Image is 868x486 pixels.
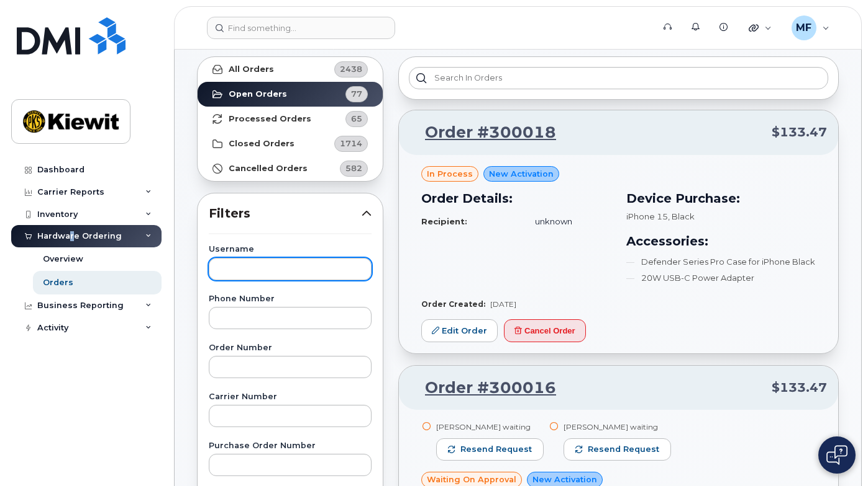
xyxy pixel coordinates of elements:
[198,156,383,181] a: Cancelled Orders582
[460,444,532,455] span: Resend request
[209,295,372,303] label: Phone Number
[198,107,383,131] a: Processed Orders65
[421,299,485,309] strong: Order Created:
[490,299,516,309] span: [DATE]
[229,164,308,174] strong: Cancelled Orders
[489,168,554,180] span: New Activation
[427,474,516,485] span: Waiting On Approval
[207,17,395,39] input: Find something...
[427,168,473,180] span: in process
[209,245,372,254] label: Username
[229,139,295,149] strong: Closed Orders
[198,57,383,82] a: All Orders2438
[564,422,671,432] div: [PERSON_NAME] waiting
[198,131,383,156] a: Closed Orders1714
[436,438,544,461] button: Resend request
[229,89,287,99] strong: Open Orders
[209,344,372,352] label: Order Number
[409,67,828,89] input: Search in orders
[772,379,827,397] span: $133.47
[796,20,811,35] span: MF
[436,422,544,432] div: [PERSON_NAME] waiting
[524,211,611,232] td: unknown
[772,123,827,141] span: $133.47
[626,232,816,250] h3: Accessories:
[209,393,372,401] label: Carrier Number
[351,113,362,125] span: 65
[626,189,816,208] h3: Device Purchase:
[421,216,467,226] strong: Recipient:
[410,122,556,144] a: Order #300018
[198,82,383,107] a: Open Orders77
[532,474,597,485] span: New Activation
[421,319,498,342] a: Edit Order
[209,205,362,223] span: Filters
[340,63,362,75] span: 2438
[588,444,659,455] span: Resend request
[740,15,780,40] div: Quicklinks
[826,445,847,465] img: Open chat
[229,64,274,74] strong: All Orders
[668,211,695,221] span: , Black
[421,189,611,208] h3: Order Details:
[564,438,671,461] button: Resend request
[504,319,586,342] button: Cancel Order
[626,272,816,284] li: 20W USB-C Power Adapter
[626,256,816,268] li: Defender Series Pro Case for iPhone Black
[351,88,362,100] span: 77
[783,15,838,40] div: Matt Fredrick
[340,138,362,149] span: 1714
[209,442,372,450] label: Purchase Order Number
[410,377,556,399] a: Order #300016
[626,211,668,221] span: iPhone 15
[229,114,311,124] strong: Processed Orders
[345,162,362,174] span: 582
